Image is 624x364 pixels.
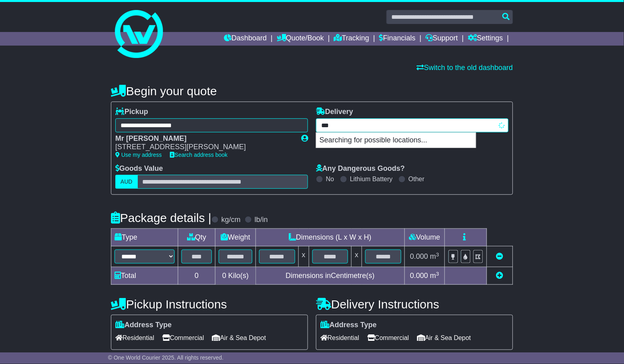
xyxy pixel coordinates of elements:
td: Volume [405,229,445,246]
td: Type [111,229,178,246]
a: Search address book [170,152,227,158]
label: Delivery [316,108,353,116]
span: Air & Sea Depot [212,332,266,344]
td: Dimensions in Centimetre(s) [256,267,405,285]
sup: 3 [436,271,439,277]
a: Quote/Book [277,32,324,46]
span: 0.000 [410,272,428,280]
label: Lithium Battery [350,175,393,183]
a: Financials [379,32,416,46]
a: Remove this item [496,252,503,260]
h4: Package details | [111,211,211,224]
a: Use my address [115,152,162,158]
label: Address Type [115,321,172,330]
span: Commercial [162,332,204,344]
label: Any Dangerous Goods? [316,164,405,173]
td: Kilo(s) [215,267,256,285]
a: Support [426,32,458,46]
a: Add new item [496,272,503,280]
h4: Delivery Instructions [316,298,513,311]
span: 0 [222,272,226,280]
span: Residential [320,332,359,344]
label: No [326,175,334,183]
a: Settings [468,32,503,46]
span: © One World Courier 2025. All rights reserved. [108,355,224,361]
td: x [298,246,309,267]
div: Mr [PERSON_NAME] [115,134,293,143]
h4: Pickup Instructions [111,298,308,311]
label: Address Type [320,321,377,330]
typeahead: Please provide city [316,118,509,132]
span: Commercial [367,332,409,344]
p: Searching for possible locations... [316,133,476,148]
label: Goods Value [115,164,163,173]
div: [STREET_ADDRESS][PERSON_NAME] [115,143,293,152]
label: kg/cm [221,216,241,224]
a: Switch to the old dashboard [417,64,513,72]
label: Pickup [115,108,148,116]
td: Total [111,267,178,285]
td: Qty [178,229,215,246]
span: m [430,272,439,280]
span: m [430,252,439,260]
td: 0 [178,267,215,285]
label: lb/in [255,216,268,224]
td: Dimensions (L x W x H) [256,229,405,246]
label: AUD [115,175,138,189]
label: Other [409,175,425,183]
h4: Begin your quote [111,84,513,98]
span: Air & Sea Depot [417,332,471,344]
td: x [352,246,362,267]
span: 0.000 [410,252,428,260]
span: Residential [115,332,154,344]
td: Weight [215,229,256,246]
sup: 3 [436,252,439,258]
a: Dashboard [224,32,267,46]
a: Tracking [334,32,369,46]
